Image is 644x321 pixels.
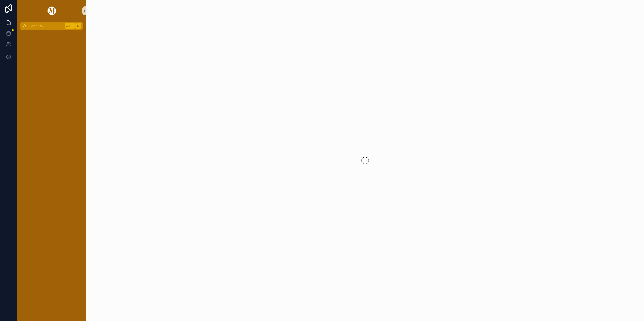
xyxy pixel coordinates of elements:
span: Jump to... [29,24,63,28]
div: scrollable content [17,30,86,40]
button: Jump to...CtrlK [20,22,83,30]
span: K [76,24,80,28]
img: App logo [47,6,57,15]
span: Ctrl [65,23,75,29]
